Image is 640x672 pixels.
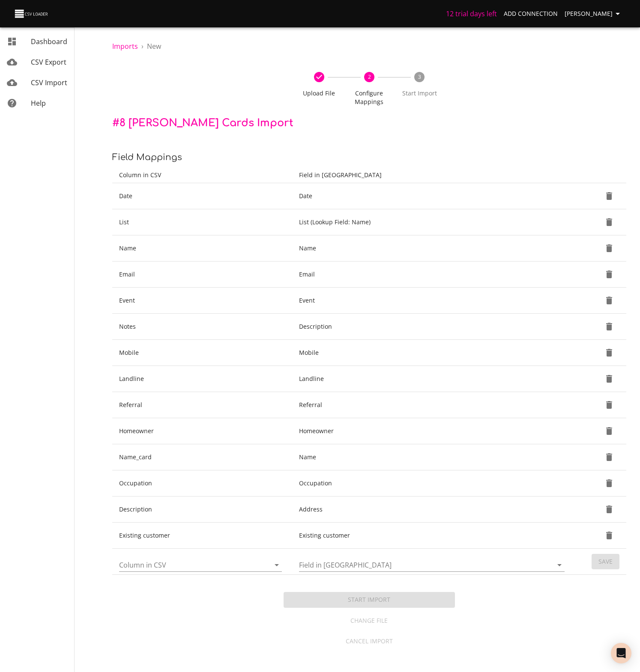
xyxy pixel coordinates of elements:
span: [PERSON_NAME] [565,9,623,19]
button: Delete [599,290,619,311]
td: Occupation [112,470,292,497]
a: Imports [112,42,138,51]
td: Description [112,497,292,523]
td: Name [292,235,575,262]
span: CSV Import [31,78,67,87]
button: Delete [599,473,619,494]
td: Event [292,288,575,314]
span: Help [31,98,46,108]
td: Mobile [292,340,575,366]
td: Event [112,288,292,314]
td: Landline [112,366,292,392]
td: Homeowner [112,418,292,444]
span: Start Import [398,89,441,98]
button: Open [271,559,283,571]
button: Delete [599,421,619,441]
li: › [141,41,144,51]
td: Referral [112,392,292,418]
td: Name [112,235,292,262]
button: Delete [599,316,619,337]
button: Delete [599,186,619,206]
button: Delete [599,447,619,467]
th: Column in CSV [112,167,292,183]
a: Add Connection [500,6,561,22]
button: Delete [599,342,619,363]
text: 2 [368,73,371,80]
td: Email [292,262,575,288]
td: Name [292,444,575,470]
span: Upload File [297,89,341,98]
button: Open [553,559,565,571]
td: Description [292,314,575,340]
td: Notes [112,314,292,340]
span: Field Mappings [112,152,182,162]
h6: 12 trial days left [446,8,497,20]
td: Name_card [112,444,292,470]
span: CSV Export [31,57,66,67]
td: Landline [292,366,575,392]
td: Homeowner [292,418,575,444]
button: Delete [599,499,619,520]
button: [PERSON_NAME] [561,6,626,22]
button: Delete [599,238,619,259]
td: Referral [292,392,575,418]
td: Email [112,262,292,288]
span: # 8 [PERSON_NAME] Cards Import [112,117,293,129]
td: Date [292,183,575,209]
img: CSV Loader [14,8,50,20]
td: List [112,209,292,235]
span: Configure Mappings [347,89,391,106]
span: Dashboard [31,37,67,46]
button: Delete [599,369,619,389]
text: 3 [418,73,421,80]
button: Delete [599,525,619,546]
button: Delete [599,212,619,232]
td: Date [112,183,292,209]
th: Field in [GEOGRAPHIC_DATA] [292,167,575,183]
div: Open Intercom Messenger [611,643,631,663]
button: Delete [599,395,619,415]
td: Existing customer [292,523,575,549]
td: Mobile [112,340,292,366]
p: New [147,41,161,51]
td: Occupation [292,470,575,497]
td: Address [292,497,575,523]
td: Existing customer [112,523,292,549]
span: Add Connection [504,9,558,19]
td: List (Lookup Field: Name) [292,209,575,235]
button: Delete [599,264,619,285]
